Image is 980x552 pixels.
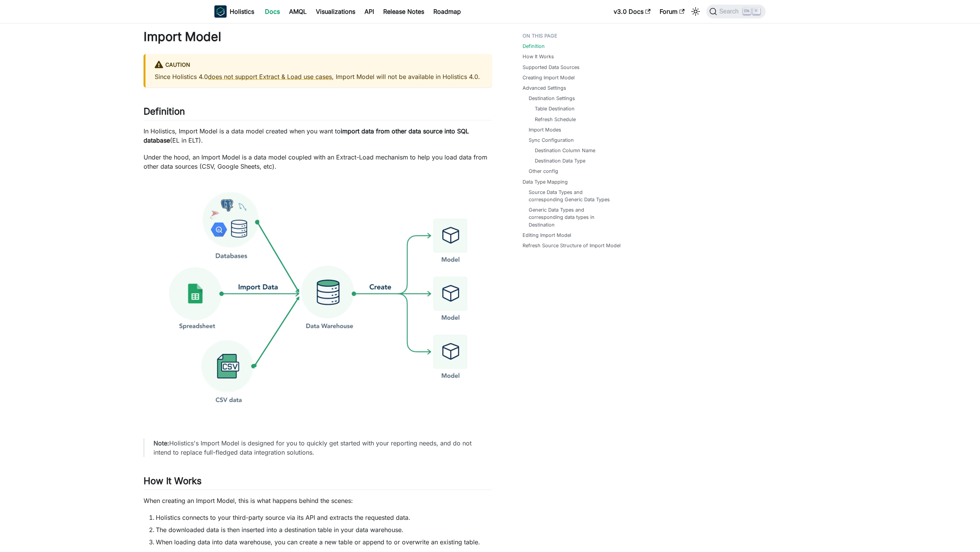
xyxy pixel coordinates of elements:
[523,242,621,249] a: Refresh Source Structure of Import Model
[144,496,492,505] p: When creating an Import Model, this is what happens behind the scenes:
[144,127,492,145] p: In Holistics, Import Model is a data model created when you want to (EL in ELT).
[753,8,760,15] kbd: K
[156,513,492,522] li: Holistics connects to your third-party source via its API and extracts the requested data.
[144,127,469,144] strong: import data from other data source into SQL database
[154,439,483,457] p: Holistics's Import Model is designed for you to quickly get started with your reporting needs, an...
[523,74,575,81] a: Creating Import Model
[144,29,492,44] h1: Import Model
[529,136,574,144] a: Sync Configuration
[609,5,655,18] a: v3.0 Docs
[529,126,561,133] a: Import Modes
[214,5,254,18] a: HolisticsHolistics
[529,189,618,203] a: Source Data Types and corresponding Generic Data Types
[523,64,580,71] a: Supported Data Sources
[156,525,492,534] li: The downloaded data is then inserted into a destination table in your data warehouse.
[523,178,568,186] a: Data Type Mapping
[429,5,465,18] a: Roadmap
[535,147,595,154] a: Destination Column Name
[156,537,492,547] li: When loading data into data warehouse, you can create a new table or append to or overwrite an ex...
[144,475,492,490] h2: How It Works
[154,439,169,447] strong: Note:
[284,5,311,18] a: AMQL
[144,106,492,120] h2: Definition
[717,8,743,15] span: Search
[360,5,379,18] a: API
[311,5,360,18] a: Visualizations
[379,5,429,18] a: Release Notes
[230,7,254,16] b: Holistics
[208,73,332,80] a: does not support Extract & Load use cases
[144,179,492,436] img: Definition of Import model
[689,5,702,18] button: Switch between dark and light mode (currently light mode)
[523,53,554,60] a: How It Works
[523,232,571,239] a: Editing Import Model
[535,105,575,112] a: Table Destination
[655,5,689,18] a: Forum
[155,72,483,81] p: Since Holistics 4.0 , Import Model will not be available in Holistics 4.0.
[523,84,566,92] a: Advanced Settings
[144,153,492,171] p: Under the hood, an Import Model is a data model coupled with an Extract-Load mechanism to help yo...
[529,168,558,175] a: Other config
[523,43,545,50] a: Definition
[214,5,227,18] img: Holistics
[529,206,618,228] a: Generic Data Types and corresponding data types in Destination
[535,157,585,164] a: Destination Data Type
[706,5,766,18] button: Search (Ctrl+K)
[155,60,483,70] div: caution
[260,5,284,18] a: Docs
[529,95,575,102] a: Destination Settings
[535,116,576,123] a: Refresh Schedule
